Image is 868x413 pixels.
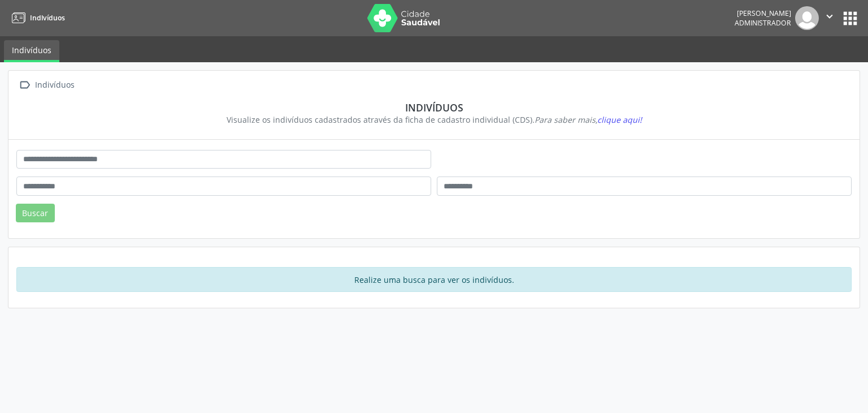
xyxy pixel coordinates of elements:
[735,18,791,28] span: Administrador
[597,114,642,125] span: clique aqui!
[823,10,836,23] i: 
[30,13,65,23] span: Indivíduos
[4,40,59,62] a: Indivíduos
[24,101,844,114] div: Indivíduos
[535,114,642,125] i: Para saber mais,
[819,6,840,30] button: 
[795,6,819,30] img: img
[735,8,791,18] div: [PERSON_NAME]
[33,77,76,93] div: Indivíduos
[8,8,65,27] a: Indivíduos
[24,114,844,126] div: Visualize os indivíduos cadastrados através da ficha de cadastro individual (CDS).
[840,8,860,28] button: apps
[16,204,55,223] button: Buscar
[16,77,76,93] a:  Indivíduos
[16,267,852,292] div: Realize uma busca para ver os indivíduos.
[16,77,33,93] i: 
